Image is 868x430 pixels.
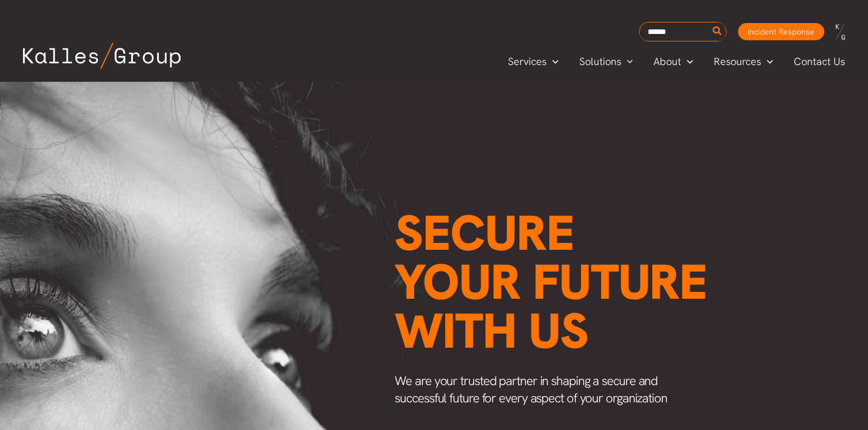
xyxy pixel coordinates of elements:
[703,53,783,70] a: ResourcesMenu Toggle
[498,52,856,71] nav: Primary Site Navigation
[794,53,845,70] span: Contact Us
[710,22,725,41] button: Search
[23,43,181,69] img: Kalles Group
[643,53,703,70] a: AboutMenu Toggle
[761,53,773,70] span: Menu Toggle
[395,372,667,406] span: We are your trusted partner in shaping a secure and successful future for every aspect of your or...
[738,23,824,40] a: Incident Response
[783,53,856,70] a: Contact Us
[714,53,761,70] span: Resources
[621,53,633,70] span: Menu Toggle
[653,53,681,70] span: About
[569,53,644,70] a: SolutionsMenu Toggle
[546,53,559,70] span: Menu Toggle
[508,53,546,70] span: Services
[579,53,621,70] span: Solutions
[681,53,693,70] span: Menu Toggle
[395,201,707,363] span: Secure your future with us
[498,53,569,70] a: ServicesMenu Toggle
